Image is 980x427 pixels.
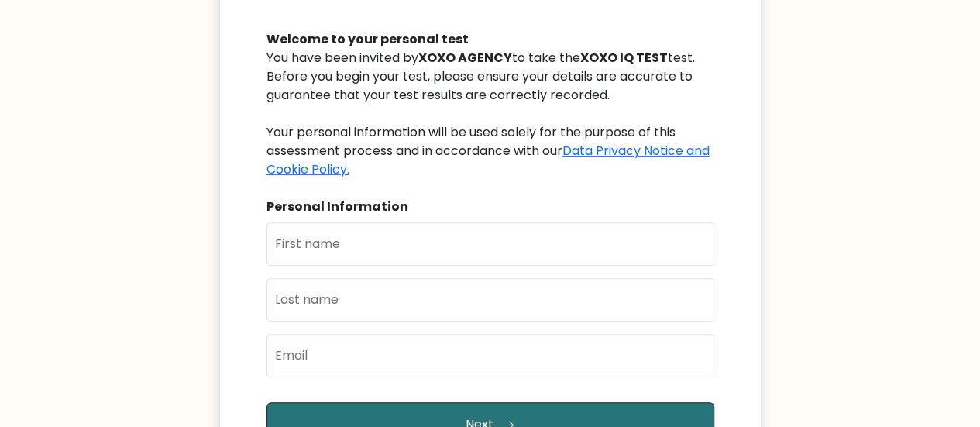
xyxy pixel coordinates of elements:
[266,49,714,179] div: You have been invited by to take the test. Before you begin your test, please ensure your details...
[418,49,512,67] b: XOXO AGENCY
[266,278,714,322] input: Last name
[266,198,714,216] div: Personal Information
[266,142,710,178] a: Data Privacy Notice and Cookie Policy.
[580,49,668,67] b: XOXO IQ TEST
[266,222,714,266] input: First name
[266,30,714,49] div: Welcome to your personal test
[266,334,714,377] input: Email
